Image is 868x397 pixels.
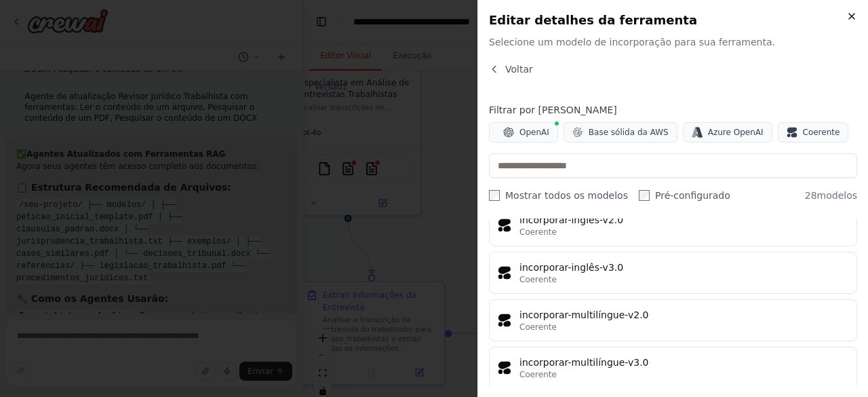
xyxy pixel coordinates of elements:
[519,262,623,273] font: incorporar-inglês-v3.0
[639,190,650,201] input: Pré-configurado
[803,128,840,137] font: Coerente
[683,122,772,143] button: Azure OpenAI
[489,37,775,48] font: Selecione um modelo de incorporação para sua ferramenta.
[519,370,557,379] font: Coerente
[489,252,857,294] button: incorporar-inglês-v3.0Coerente
[489,299,857,341] button: incorporar-multilíngue-v2.0Coerente
[489,62,533,76] button: Voltar
[519,357,649,368] font: incorporar-multilíngue-v3.0
[489,13,697,27] font: Editar detalhes da ferramenta
[505,64,533,75] font: Voltar
[778,122,849,143] button: Coerente
[489,105,617,115] font: Filtrar por [PERSON_NAME]
[489,190,500,201] input: Mostrar todos os modelos
[489,122,558,143] button: OpenAI
[519,309,649,320] font: incorporar-multilíngue-v2.0
[519,275,557,284] font: Coerente
[655,190,730,201] font: Pré-configurado
[489,347,857,389] button: incorporar-multilíngue-v3.0Coerente
[505,190,628,201] font: Mostrar todos os modelos
[519,227,557,237] font: Coerente
[519,322,557,332] font: Coerente
[564,122,677,143] button: Base sólida da AWS
[817,190,857,201] font: modelos
[489,204,857,246] button: incorporar-inglês-v2.0Coerente
[589,128,669,137] font: Base sólida da AWS
[519,214,623,225] font: incorporar-inglês-v2.0
[519,128,549,137] font: OpenAI
[708,128,764,137] font: Azure OpenAI
[805,190,817,201] font: 28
